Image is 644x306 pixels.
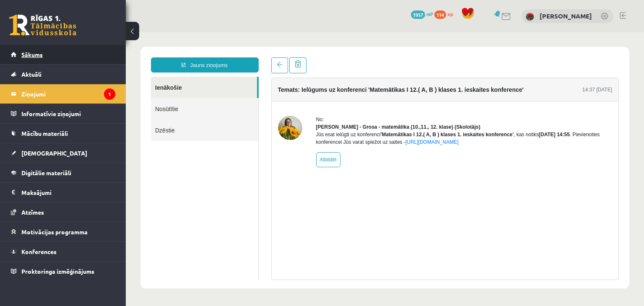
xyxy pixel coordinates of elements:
a: Aktuāli [11,65,115,84]
legend: Maksājumi [21,183,115,202]
div: Jūs esat ielūgti uz konferenci , kas notiks . Pievienoties konferencei Jūs varat spiežot uz saites - [190,99,487,114]
span: Digitālie materiāli [21,169,71,176]
span: Mācību materiāli [21,130,68,137]
a: Proktoringa izmēģinājums [11,262,115,281]
a: Sākums [11,45,115,64]
a: Jauns ziņojums [25,25,133,40]
a: Informatīvie ziņojumi [11,104,115,123]
a: Atzīmes [11,202,115,222]
span: 114 [434,10,446,19]
span: Konferences [21,248,57,255]
div: 14:37 [DATE] [457,54,486,61]
div: No: [190,83,487,91]
legend: Ziņojumi [21,84,115,104]
a: Dzēstie [25,87,132,109]
a: 114 xp [434,10,457,17]
span: Sākums [21,51,43,58]
img: Tīna Šneidere [526,13,534,21]
a: [URL][DOMAIN_NAME] [280,107,333,113]
a: [DEMOGRAPHIC_DATA] [11,143,115,163]
span: xp [447,10,453,17]
span: Aktuāli [21,70,42,78]
span: mP [426,10,433,17]
span: Atzīmes [21,208,44,216]
span: Motivācijas programma [21,228,88,236]
a: Nosūtītie [25,66,132,87]
a: Rīgas 1. Tālmācības vidusskola [9,15,76,36]
a: Ienākošie [25,44,131,66]
a: [PERSON_NAME] [540,12,592,20]
a: 1957 mP [411,10,433,17]
legend: Informatīvie ziņojumi [21,104,115,123]
a: Ziņojumi1 [11,84,115,104]
b: [DATE] 14:55 [413,99,444,105]
a: Digitālie materiāli [11,163,115,182]
strong: [PERSON_NAME] - Grosa - matemātika (10.,11., 12. klase) (Skolotājs) [190,92,355,98]
a: Atbildēt [190,120,215,135]
a: Motivācijas programma [11,222,115,241]
h4: Temats: Ielūgums uz konferenci 'Matemātikas I 12.( A, B ) klases 1. ieskaites konference' [152,54,398,61]
img: Laima Tukāne - Grosa - matemātika (10.,11., 12. klase) [152,83,177,108]
span: 1957 [411,10,425,19]
i: 1 [104,88,115,100]
a: Maksājumi [11,183,115,202]
span: [DEMOGRAPHIC_DATA] [21,149,87,157]
a: Mācību materiāli [11,124,115,143]
a: Konferences [11,242,115,261]
span: Proktoringa izmēģinājums [21,267,94,275]
b: 'Matemātikas I 12.( A, B ) klases 1. ieskaites konference' [255,99,388,105]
